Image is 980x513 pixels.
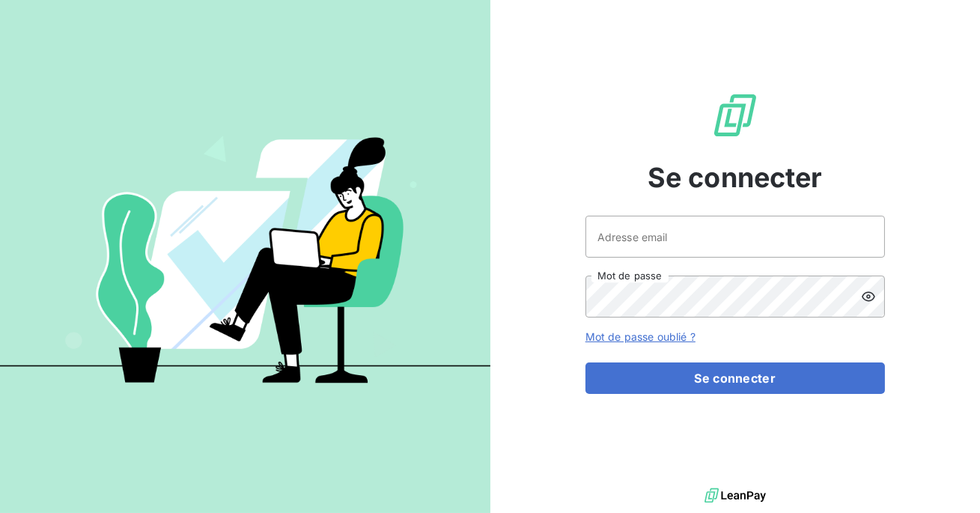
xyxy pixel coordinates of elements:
[585,216,885,258] input: placeholder
[585,330,696,343] a: Mot de passe oublié ?
[648,157,823,198] span: Se connecter
[585,362,885,394] button: Se connecter
[704,485,766,507] img: logo
[711,91,759,139] img: Logo LeanPay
